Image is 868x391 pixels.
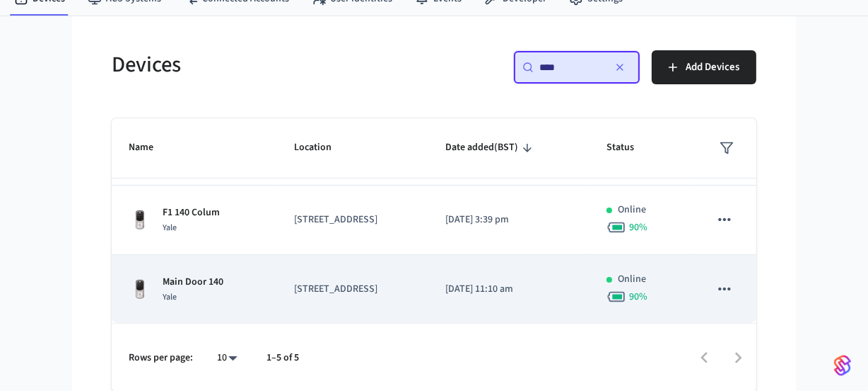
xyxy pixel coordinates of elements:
[629,290,647,304] span: 90 %
[129,278,151,301] img: Yale Assure Touchscreen Wifi Smart Lock, Satin Nickel, Front
[294,282,411,297] p: [STREET_ADDRESS]
[294,212,411,227] p: [STREET_ADDRESS]
[618,272,646,287] p: Online
[294,137,350,159] span: Location
[618,203,646,217] p: Online
[163,222,177,234] span: Yale
[163,291,177,303] span: Yale
[129,137,172,159] span: Name
[445,137,536,159] span: Date added(BST)
[112,50,426,79] h5: Devices
[445,282,573,297] p: [DATE] 11:10 am
[266,351,299,365] p: 1–5 of 5
[129,351,193,365] p: Rows per page:
[652,50,756,84] button: Add Devices
[445,212,573,227] p: [DATE] 3:39 pm
[129,209,151,232] img: Yale Assure Touchscreen Wifi Smart Lock, Satin Nickel, Front
[629,220,647,234] span: 90 %
[834,354,851,377] img: SeamLogoGradient.69752ec5.svg
[163,205,220,220] p: F1 140 Colum
[163,275,223,290] p: Main Door 140
[210,348,244,368] div: 10
[686,58,739,76] span: Add Devices
[606,137,652,159] span: Status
